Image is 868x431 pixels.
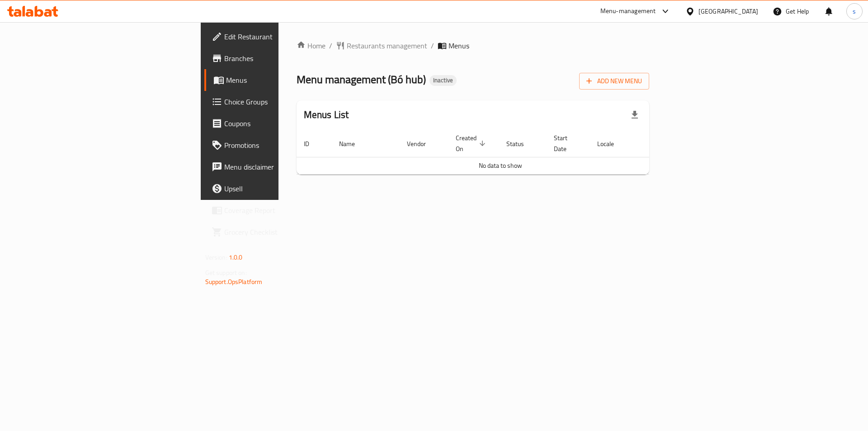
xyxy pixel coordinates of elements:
[204,156,346,178] a: Menu disclaimer
[224,140,339,151] span: Promotions
[204,91,346,113] a: Choice Groups
[224,183,339,194] span: Upsell
[204,69,346,91] a: Menus
[429,75,457,86] div: Inactive
[224,227,339,237] span: Grocery Checklist
[304,138,321,149] span: ID
[853,6,856,16] span: s
[429,76,457,84] span: Inactive
[204,221,346,243] a: Grocery Checklist
[224,31,339,42] span: Edit Restaurant
[624,104,646,126] div: Export file
[431,40,434,51] li: /
[204,134,346,156] a: Promotions
[448,40,469,51] span: Menus
[600,6,656,17] div: Menu-management
[637,130,704,157] th: Actions
[347,40,427,51] span: Restaurants management
[407,138,438,149] span: Vendor
[586,76,642,87] span: Add New Menu
[204,26,346,47] a: Edit Restaurant
[224,96,339,107] span: Choice Groups
[204,178,346,199] a: Upsell
[297,40,650,51] nav: breadcrumb
[297,130,704,175] table: enhanced table
[304,108,349,122] h2: Menus List
[554,133,579,154] span: Start Date
[224,53,339,64] span: Branches
[579,73,649,90] button: Add New Menu
[205,276,263,288] a: Support.OpsPlatform
[506,138,536,149] span: Status
[698,6,758,16] div: [GEOGRAPHIC_DATA]
[336,40,427,51] a: Restaurants management
[204,199,346,221] a: Coverage Report
[224,161,339,172] span: Menu disclaimer
[456,133,488,154] span: Created On
[339,138,367,149] span: Name
[226,75,339,85] span: Menus
[204,113,346,134] a: Coupons
[205,267,247,279] span: Get support on:
[479,160,522,171] span: No data to show
[597,138,626,149] span: Locale
[204,47,346,69] a: Branches
[297,69,426,90] span: Menu management ( Bó hub )
[229,251,243,263] span: 1.0.0
[205,251,227,263] span: Version:
[224,205,339,216] span: Coverage Report
[224,118,339,129] span: Coupons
